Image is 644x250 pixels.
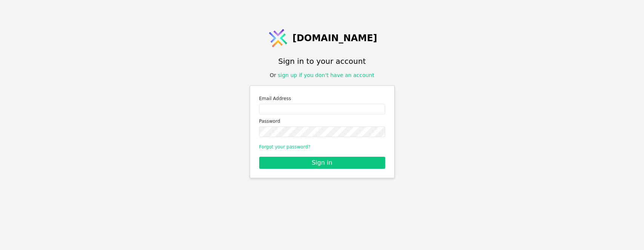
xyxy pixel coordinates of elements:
[259,95,385,102] label: Email Address
[278,72,374,78] a: sign up if you don't have an account
[259,157,385,169] button: Sign in
[259,117,385,125] label: Password
[267,27,377,49] a: [DOMAIN_NAME]
[270,71,374,79] div: Or
[292,31,377,45] span: [DOMAIN_NAME]
[259,144,310,150] a: Forgot your password?
[259,104,385,114] input: Email address
[259,127,385,137] input: Password
[278,56,366,67] h1: Sign in to your account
